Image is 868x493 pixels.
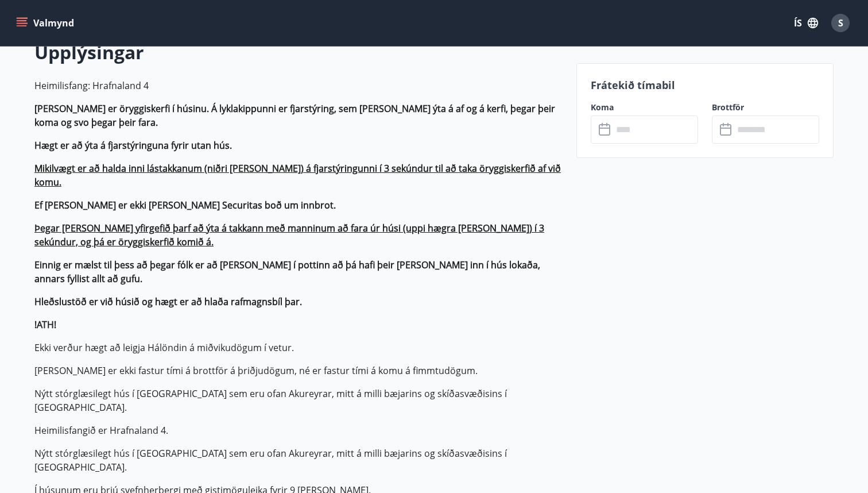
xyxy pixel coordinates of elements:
strong: Hleðslustöð er við húsið og hægt er að hlaða rafmagnsbíl þar. [34,295,302,308]
strong: Einnig er mælst til þess að þegar fólk er að [PERSON_NAME] í pottinn að þá hafi þeir [PERSON_NAME... [34,259,540,285]
strong: Hægt er að ýta á fjarstýringuna fyrir utan hús. [34,139,232,152]
ins: Þegar [PERSON_NAME] yfirgefið þarf að ýta á takkann með manninum að fara úr húsi (uppi hægra [PER... [34,222,544,248]
p: Nýtt stórglæsilegt hús í [GEOGRAPHIC_DATA] sem eru ofan Akureyrar, mitt á milli bæjarins og skíða... [34,446,563,474]
p: [PERSON_NAME] er ekki fastur tími á brottför á þriðjudögum, né er fastur tími á komu á fimmtudögum. [34,364,563,378]
strong: [PERSON_NAME] er öryggiskerfi í húsinu. Á lyklakippunni er fjarstýring, sem [PERSON_NAME] ýta á a... [34,102,555,129]
label: Koma [591,102,698,113]
h2: Upplýsingar [34,40,563,65]
p: Frátekið tímabil [591,78,819,93]
button: menu [14,13,79,33]
strong: !ATH! [34,318,56,331]
span: S [838,17,843,29]
strong: Ef [PERSON_NAME] er ekki [PERSON_NAME] Securitas boð um innbrot. [34,199,336,211]
p: Heimilisfangið er Hrafnaland 4. [34,423,563,437]
button: ÍS [788,13,824,33]
button: S [827,9,854,37]
p: Ekki verður hægt að leigja Hálöndin á miðvikudögum í vetur. [34,341,563,355]
p: Heimilisfang: Hrafnaland 4 [34,79,563,93]
label: Brottför [712,102,819,113]
p: Nýtt stórglæsilegt hús í [GEOGRAPHIC_DATA] sem eru ofan Akureyrar, mitt á milli bæjarins og skíða... [34,387,563,414]
ins: Mikilvægt er að halda inni lástakkanum (niðri [PERSON_NAME]) á fjarstýringunni í 3 sekúndur til a... [34,162,561,188]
